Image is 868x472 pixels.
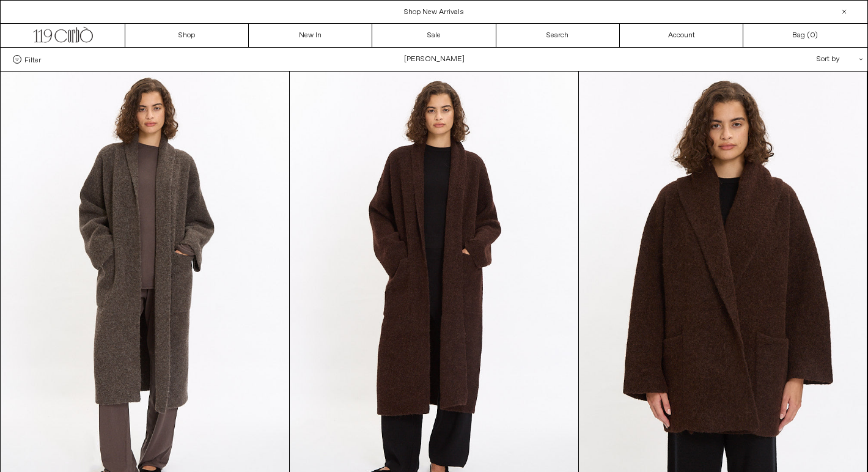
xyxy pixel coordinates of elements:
[496,24,620,47] a: Search
[24,55,41,64] span: Filter
[125,24,249,47] a: Shop
[372,24,496,47] a: Sale
[745,48,855,71] div: Sort by
[620,24,743,47] a: Account
[249,24,372,47] a: New In
[404,7,464,17] a: Shop New Arrivals
[743,24,867,47] a: Bag ()
[810,30,818,41] span: )
[810,31,815,40] span: 0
